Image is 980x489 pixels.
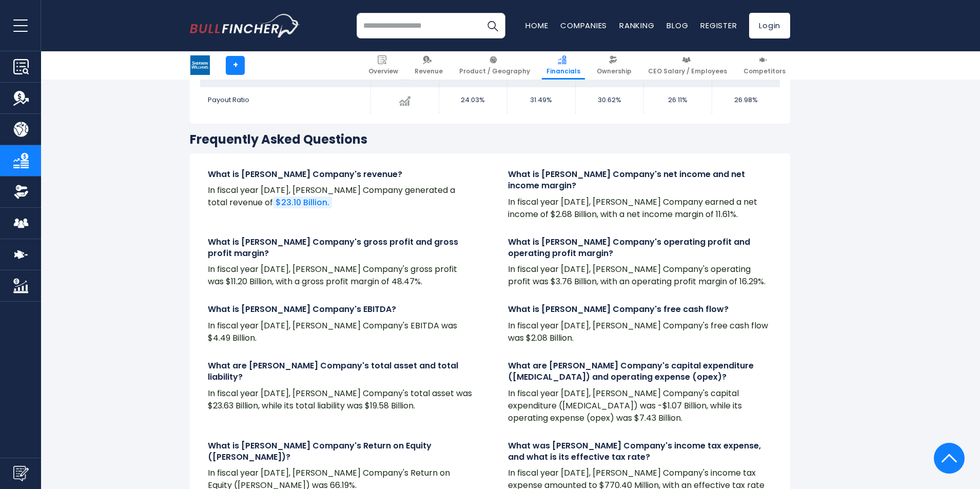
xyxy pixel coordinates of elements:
[455,51,535,80] a: Product / Geography
[208,360,472,383] h4: What are [PERSON_NAME] Company's total asset and total liability?
[712,87,780,113] td: 26.98%
[273,197,332,208] a: $23.10 Billion.
[592,51,636,80] a: Ownership
[739,51,790,80] a: Competitors
[208,95,249,105] span: Payout Ratio
[643,51,732,80] a: CEO Salary / Employees
[459,67,530,75] span: Product / Geography
[190,131,790,147] h3: Frequently Asked Questions
[525,20,548,31] a: Home
[508,440,772,463] h4: What was [PERSON_NAME] Company's income tax expense, and what is its effective tax rate?
[208,304,472,315] h4: What is [PERSON_NAME] Company's EBITDA?
[508,304,772,315] h4: What is [PERSON_NAME] Company's free cash flow?
[480,13,505,38] button: Search
[648,67,727,75] span: CEO Salary / Employees
[208,440,472,463] h4: What is [PERSON_NAME] Company's Return on Equity ([PERSON_NAME])?
[364,51,403,80] a: Overview
[667,20,688,31] a: Blog
[542,51,585,80] a: Financials
[190,14,300,37] img: bullfincher logo
[368,67,398,75] span: Overview
[190,14,300,37] a: Go to homepage
[597,67,632,75] span: Ownership
[208,237,472,260] h4: What is [PERSON_NAME] Company's gross profit and gross profit margin?
[743,67,786,75] span: Competitors
[546,67,580,75] span: Financials
[508,237,772,260] h4: What is [PERSON_NAME] Company's operating profit and operating profit margin?
[575,87,643,113] td: 30.62%
[439,87,507,113] td: 24.03%
[208,320,472,344] p: In fiscal year [DATE], [PERSON_NAME] Company's EBITDA was $4.49 Billion.
[415,67,443,75] span: Revenue
[619,20,654,31] a: Ranking
[208,169,472,180] h4: What is [PERSON_NAME] Company's revenue?
[208,263,472,288] p: In fiscal year [DATE], [PERSON_NAME] Company's gross profit was $11.20 Billion, with a gross prof...
[508,387,772,424] p: In fiscal year [DATE], [PERSON_NAME] Company's capital expenditure ([MEDICAL_DATA]) was -$1.07 Bi...
[410,51,447,80] a: Revenue
[507,87,575,113] td: 31.49%
[508,320,772,344] p: In fiscal year [DATE], [PERSON_NAME] Company's free cash flow was $2.08 Billion.
[226,56,245,75] a: +
[700,20,737,31] a: Register
[749,13,790,38] a: Login
[13,184,29,200] img: Ownership
[508,263,772,288] p: In fiscal year [DATE], [PERSON_NAME] Company's operating profit was $3.76 Billion, with an operat...
[208,184,472,209] p: In fiscal year [DATE], [PERSON_NAME] Company generated a total revenue of
[508,360,772,383] h4: What are [PERSON_NAME] Company's capital expenditure ([MEDICAL_DATA]) and operating expense (opex)?
[560,20,607,31] a: Companies
[508,169,772,192] h4: What is [PERSON_NAME] Company's net income and net income margin?
[643,87,712,113] td: 26.11%
[208,387,472,412] p: In fiscal year [DATE], [PERSON_NAME] Company's total asset was $23.63 Billion, while its total li...
[508,196,772,221] p: In fiscal year [DATE], [PERSON_NAME] Company earned a net income of $2.68 Billion, with a net inc...
[190,55,210,75] img: SHW logo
